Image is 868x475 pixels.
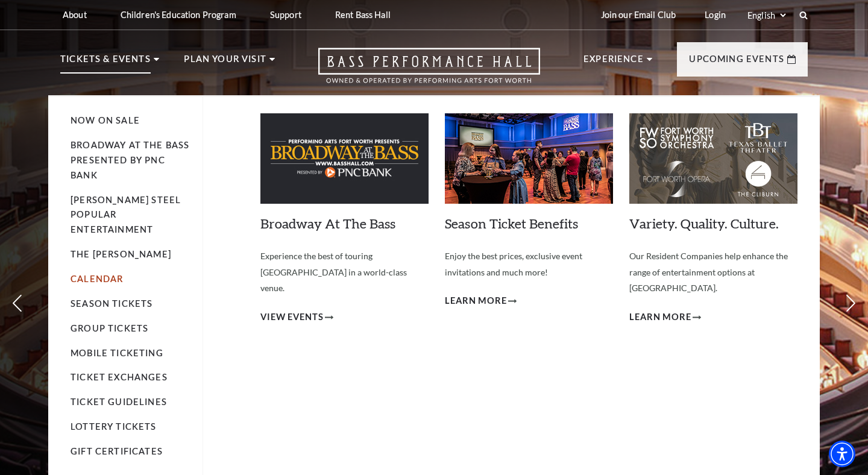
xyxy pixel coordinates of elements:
[335,10,391,20] p: Rent Bass Hall
[445,248,613,280] p: Enjoy the best prices, exclusive event invitations and much more!
[71,348,163,358] a: Mobile Ticketing
[829,441,855,467] div: Accessibility Menu
[71,140,189,180] a: Broadway At The Bass presented by PNC Bank
[629,113,797,204] img: Variety. Quality. Culture.
[745,10,788,21] select: Select:
[445,113,613,204] img: Season Ticket Benefits
[260,113,429,204] img: Broadway At The Bass
[445,294,507,309] span: Learn More
[71,421,157,432] a: Lottery Tickets
[629,310,701,325] a: Learn More Variety. Quality. Culture.
[629,248,797,297] p: Our Resident Companies help enhance the range of entertainment options at [GEOGRAPHIC_DATA].
[275,48,583,95] a: Open this option
[270,10,301,20] p: Support
[71,249,171,259] a: The [PERSON_NAME]
[71,298,153,309] a: Season Tickets
[71,274,123,284] a: Calendar
[689,52,784,74] p: Upcoming Events
[121,10,236,20] p: Children's Education Program
[260,215,395,231] a: Broadway At The Bass
[260,310,324,325] span: View Events
[71,372,168,382] a: Ticket Exchanges
[260,310,333,325] a: View Events
[71,323,148,333] a: Group Tickets
[60,52,151,74] p: Tickets & Events
[184,52,266,74] p: Plan Your Visit
[71,446,163,456] a: Gift Certificates
[260,248,429,297] p: Experience the best of touring [GEOGRAPHIC_DATA] in a world-class venue.
[445,294,517,309] a: Learn More Season Ticket Benefits
[71,397,167,407] a: Ticket Guidelines
[71,195,181,235] a: [PERSON_NAME] Steel Popular Entertainment
[445,215,578,231] a: Season Ticket Benefits
[629,215,779,231] a: Variety. Quality. Culture.
[583,52,644,74] p: Experience
[71,115,140,125] a: Now On Sale
[629,310,691,325] span: Learn More
[63,10,87,20] p: About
